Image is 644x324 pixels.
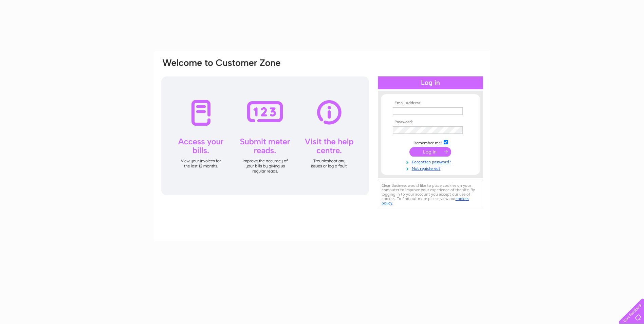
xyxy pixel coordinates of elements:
[393,158,470,165] a: Forgotten password?
[382,196,469,205] a: cookies policy
[391,120,470,125] th: Password:
[393,165,470,171] a: Not registered?
[391,139,470,146] td: Remember me?
[378,180,483,209] div: Clear Business would like to place cookies on your computer to improve your experience of the sit...
[409,147,451,157] input: Submit
[391,101,470,106] th: Email Address:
